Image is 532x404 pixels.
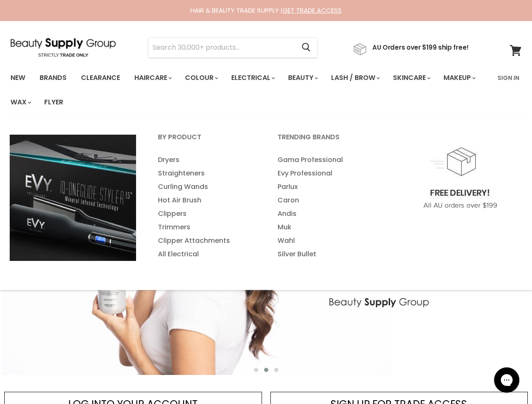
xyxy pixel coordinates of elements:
[267,207,385,221] a: Andis
[4,69,32,87] a: New
[148,38,295,57] input: Search
[267,153,385,167] a: Gama Professional
[267,234,385,247] a: Wahl
[492,69,524,87] a: Sign In
[147,130,265,151] a: By Product
[147,247,265,261] a: All Electrical
[267,153,385,261] ul: Main menu
[387,69,436,87] a: Skincare
[225,69,280,87] a: Electrical
[267,180,385,194] a: Parlux
[4,93,36,111] a: Wax
[325,69,385,87] a: Lash / Brow
[282,69,323,87] a: Beauty
[128,69,177,87] a: Haircare
[38,93,70,111] a: Flyer
[490,364,524,396] iframe: Gorgias live chat messenger
[179,69,223,87] a: Colour
[147,180,265,194] a: Curling Wands
[283,6,342,15] a: GET TRADE ACCESS
[75,69,126,87] a: Clearance
[147,194,265,207] a: Hot Air Brush
[147,207,265,221] a: Clippers
[267,247,385,261] a: Silver Bullet
[33,69,73,87] a: Brands
[267,167,385,180] a: Evy Professional
[147,153,265,261] ul: Main menu
[147,234,265,247] a: Clipper Attachments
[147,167,265,180] a: Straighteners
[437,69,481,87] a: Makeup
[295,38,317,57] button: Search
[147,153,265,167] a: Dryers
[267,130,385,151] a: Trending Brands
[267,194,385,207] a: Caron
[147,221,265,234] a: Trimmers
[4,66,492,114] ul: Main menu
[148,37,318,58] form: Product
[267,221,385,234] a: Muk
